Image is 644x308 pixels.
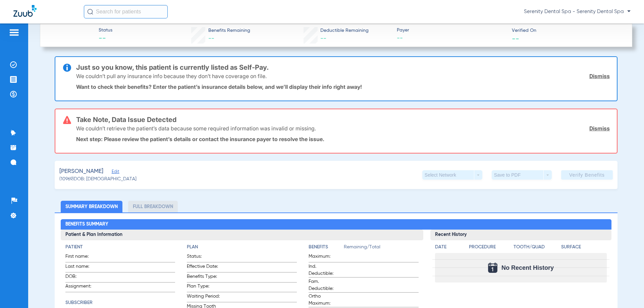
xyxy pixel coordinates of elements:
[63,64,71,72] img: info-icon
[63,116,71,124] img: error-icon
[514,244,559,253] app-breakdown-title: Tooth/Quad
[112,169,118,176] span: Edit
[561,244,607,251] h4: Surface
[87,9,93,15] img: Search Icon
[524,8,631,15] span: Serenity Dental Spa - Serenity Dental Spa
[61,230,423,240] h3: Patient & Plan Information
[187,293,220,302] span: Waiting Period:
[309,244,344,251] h4: Benefits
[84,5,168,18] input: Search for patients
[65,273,98,282] span: DOB:
[76,125,316,132] p: We couldn’t retrieve the patient’s data because some required information was invalid or missing.
[561,244,607,253] app-breakdown-title: Surface
[99,34,112,44] span: --
[435,244,463,251] h4: Date
[309,253,341,262] span: Maximum:
[469,244,511,251] h4: Procedure
[512,27,621,34] span: Verified On
[187,273,220,282] span: Benefits Type:
[13,5,37,17] img: Zuub Logo
[76,136,610,142] p: Next step: Please review the patient’s details or contact the insurance payer to resolve the issue.
[397,34,506,43] span: --
[320,36,326,42] span: --
[9,28,19,37] img: hamburger-icon
[589,125,610,132] a: Dismiss
[76,116,610,123] h3: Take Note, Data Issue Detected
[99,27,112,34] span: Status
[65,299,175,306] h4: Subscriber
[61,201,122,212] li: Summary Breakdown
[430,230,612,240] h3: Recent History
[187,263,220,272] span: Effective Date:
[208,36,214,42] span: --
[65,253,98,262] span: First name:
[397,27,506,34] span: Payer
[187,253,220,262] span: Status:
[435,244,463,253] app-breakdown-title: Date
[309,278,341,292] span: Fam. Deductible:
[76,83,610,90] p: Want to check their benefits? Enter the patient’s insurance details below, and we’ll display thei...
[59,176,137,183] span: (10969) DOB: [DEMOGRAPHIC_DATA]
[320,27,369,34] span: Deductible Remaining
[309,293,341,307] span: Ortho Maximum:
[61,219,612,230] h2: Benefits Summary
[187,283,220,292] span: Plan Type:
[187,244,297,251] h4: Plan
[589,73,610,79] a: Dismiss
[208,27,250,34] span: Benefits Remaining
[65,263,98,272] span: Last name:
[65,283,98,292] span: Assignment:
[610,276,644,308] iframe: Chat Widget
[469,244,511,253] app-breakdown-title: Procedure
[501,264,554,271] span: No Recent History
[514,244,559,251] h4: Tooth/Quad
[128,201,178,212] li: Full Breakdown
[309,263,341,277] span: Ind. Deductible:
[309,244,344,253] app-breakdown-title: Benefits
[488,263,497,273] img: Calendar
[512,35,519,42] span: --
[65,244,175,251] h4: Patient
[59,167,103,176] span: [PERSON_NAME]
[344,244,419,253] span: Remaining/Total
[76,73,267,79] p: We couldn’t pull any insurance info because they don’t have coverage on file.
[76,64,610,71] h3: Just so you know, this patient is currently listed as Self-Pay.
